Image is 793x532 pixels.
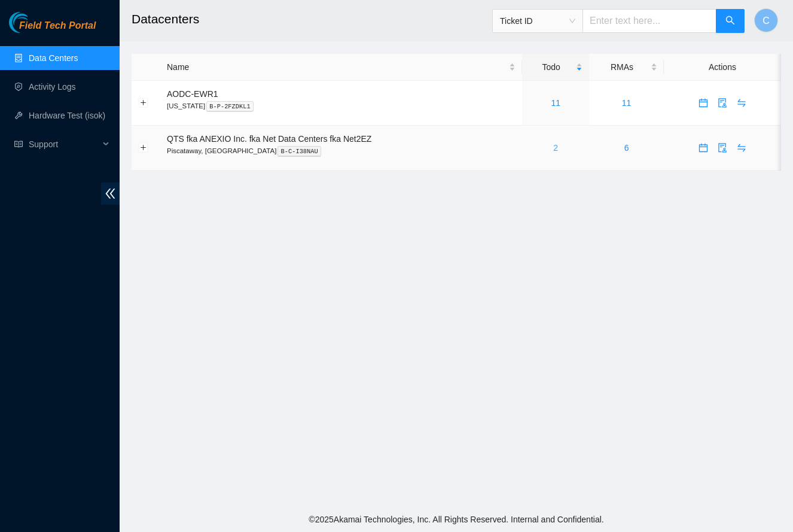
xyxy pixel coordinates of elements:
span: Field Tech Portal [19,20,96,32]
span: calendar [694,143,712,153]
button: search [716,9,745,33]
a: swap [732,143,751,153]
span: Ticket ID [500,12,575,30]
img: Akamai Technologies [9,12,60,33]
a: swap [732,98,751,108]
span: read [14,140,23,148]
footer: © 2025 Akamai Technologies, Inc. All Rights Reserved. Internal and Confidential. [120,507,793,532]
button: calendar [694,138,713,157]
button: Expand row [139,143,148,153]
a: calendar [694,143,713,153]
a: 6 [624,143,629,153]
span: Support [29,132,99,156]
a: calendar [694,98,713,108]
span: AODC-EWR1 [167,89,218,99]
button: C [754,8,778,32]
span: swap [733,143,751,153]
kbd: B-P-2FZDKL1 [206,101,254,112]
span: audit [713,98,731,108]
span: calendar [694,98,712,108]
a: Hardware Test (isok) [29,111,105,120]
a: audit [713,143,732,153]
button: audit [713,93,732,113]
button: Expand row [139,98,148,108]
a: 2 [553,143,558,153]
a: 11 [551,98,560,108]
span: swap [733,98,751,108]
button: audit [713,138,732,157]
p: [US_STATE] [167,101,516,111]
span: C [762,13,770,28]
span: audit [713,143,731,153]
a: Data Centers [29,53,78,63]
a: Activity Logs [29,82,76,92]
span: search [725,16,735,27]
span: QTS fka ANEXIO Inc. fka Net Data Centers fka Net2EZ [167,134,371,144]
span: double-left [101,183,120,205]
p: Piscataway, [GEOGRAPHIC_DATA] [167,145,516,156]
a: 11 [622,98,632,108]
kbd: B-C-I38NAU [277,146,321,157]
button: swap [732,93,751,113]
input: Enter text here... [582,9,716,33]
button: calendar [694,93,713,113]
a: audit [713,98,732,108]
button: swap [732,138,751,157]
th: Actions [664,54,781,81]
a: Akamai TechnologiesField Tech Portal [9,22,96,37]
